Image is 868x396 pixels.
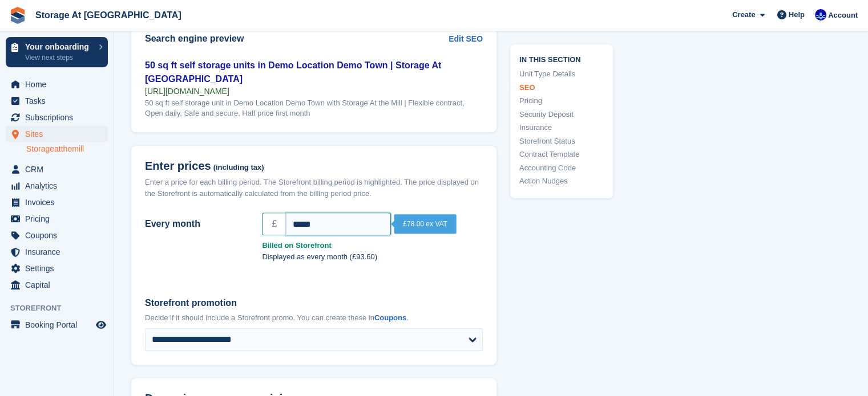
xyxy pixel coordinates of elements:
h2: Search engine preview [145,34,449,44]
a: menu [6,277,108,293]
a: menu [6,244,108,260]
a: menu [6,260,108,276]
span: Enter prices [145,160,211,173]
a: menu [6,126,108,142]
span: (including tax) [213,164,264,172]
img: Seb Santiago [815,9,826,21]
a: Storage At [GEOGRAPHIC_DATA] [31,6,186,25]
span: Tasks [25,93,94,109]
a: Contract Template [519,149,604,161]
a: menu [6,76,108,92]
span: Insurance [25,244,94,260]
span: Home [25,76,94,92]
p: View next steps [25,52,93,63]
div: 50 sq ft self storage unit in Demo Location Demo Town with Storage At the Mill | Flexible contrac... [145,98,483,119]
span: Coupons [25,227,94,243]
img: stora-icon-8386f47178a22dfd0bd8f6a31ec36ba5ce8667c1dd55bd0f319d3a0aa187defe.svg [9,7,26,24]
span: CRM [25,161,94,177]
a: menu [6,161,108,177]
span: Subscriptions [25,109,94,125]
strong: Billed on Storefront [262,240,483,251]
a: menu [6,194,108,210]
p: Your onboarding [25,43,93,51]
label: Storefront promotion [145,296,483,310]
a: menu [6,109,108,125]
a: Preview store [94,318,108,332]
a: Action Nudges [519,176,604,187]
a: Edit SEO [449,33,483,45]
a: Coupons [374,313,406,322]
a: Insurance [519,123,604,134]
a: menu [6,93,108,109]
a: Storefront Status [519,136,604,147]
span: In this section [519,54,604,64]
span: Booking Portal [25,317,94,333]
span: Create [732,9,755,21]
span: Pricing [25,211,94,227]
span: Invoices [25,194,94,210]
span: Capital [25,277,94,293]
div: [URL][DOMAIN_NAME] [145,86,483,96]
a: Unit Type Details [519,69,604,80]
a: Accounting Code [519,162,604,174]
div: 50 sq ft self storage units in Demo Location Demo Town | Storage At [GEOGRAPHIC_DATA] [145,59,483,86]
span: Storefront [10,303,114,314]
div: Enter a price for each billing period. The Storefront billing period is highlighted. The price di... [145,177,483,199]
span: Analytics [25,178,94,194]
span: Sites [25,126,94,142]
a: Security Deposit [519,109,604,120]
a: menu [6,317,108,333]
p: Decide if it should include a Storefront promo. You can create these in . [145,312,483,324]
a: Storageatthemill [26,144,108,154]
a: Pricing [519,96,604,107]
span: Account [828,10,858,21]
span: Settings [25,260,94,276]
span: Help [789,9,805,21]
a: SEO [519,82,604,93]
a: menu [6,227,108,243]
a: menu [6,178,108,194]
a: Your onboarding View next steps [6,37,108,67]
p: Displayed as every month (£93.60) [262,251,483,263]
a: menu [6,211,108,227]
label: Every month [145,217,248,231]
